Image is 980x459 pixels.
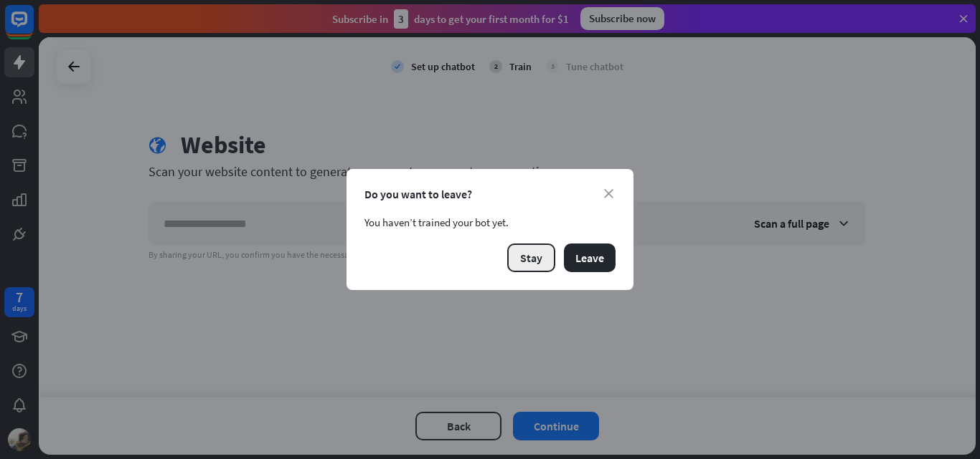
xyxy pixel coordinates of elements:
button: Leave [564,243,616,272]
i: close [604,189,613,198]
div: You haven’t trained your bot yet. [364,216,616,229]
button: Stay [507,243,555,272]
div: Do you want to leave? [364,187,616,201]
button: Open LiveChat chat widget [11,6,55,49]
